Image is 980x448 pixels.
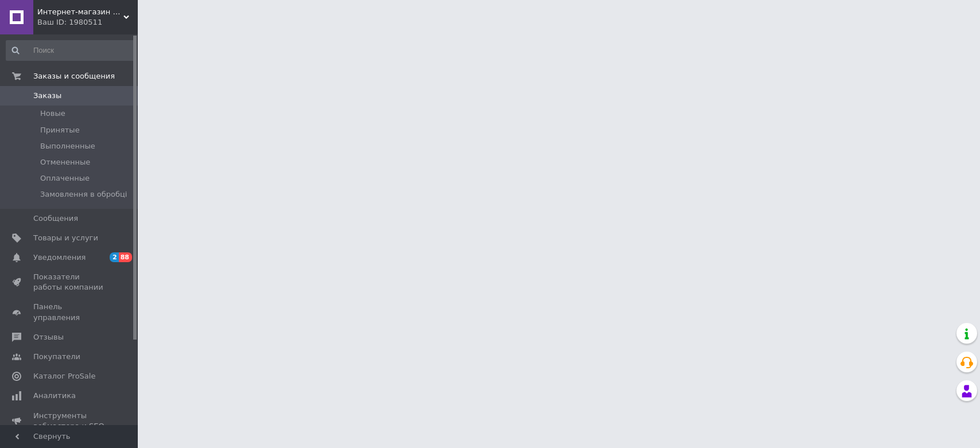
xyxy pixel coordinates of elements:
[33,233,98,243] span: Товары и услуги
[40,189,127,200] span: Замовлення в обробці
[40,141,95,151] span: Выполненные
[33,332,64,342] span: Отзывы
[37,17,138,28] div: Ваш ID: 1980511
[40,125,80,135] span: Принятые
[33,302,106,322] span: Панель управления
[33,411,106,431] span: Инструменты вебмастера и SEO
[37,7,123,17] span: Интернет-магазин "СДВУ" "Сублимация для Вас-Украина "
[33,352,80,362] span: Покупатели
[33,71,115,81] span: Заказы и сообщения
[119,252,132,262] span: 88
[33,391,76,401] span: Аналитика
[110,252,119,262] span: 2
[40,108,65,119] span: Новые
[40,173,90,184] span: Оплаченные
[33,371,95,381] span: Каталог ProSale
[33,213,78,224] span: Сообщения
[33,252,86,263] span: Уведомления
[33,272,106,293] span: Показатели работы компании
[33,91,61,101] span: Заказы
[40,157,90,167] span: Отмененные
[6,40,135,61] input: Поиск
